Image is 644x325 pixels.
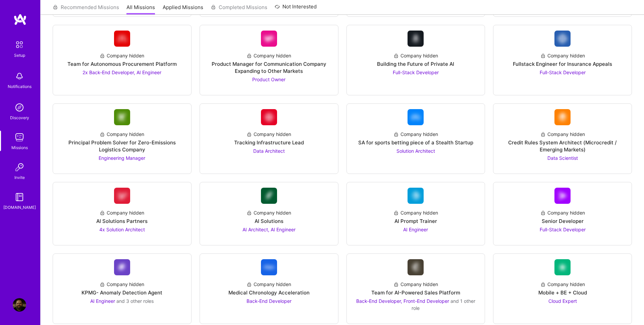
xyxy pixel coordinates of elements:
[499,259,626,318] a: Company LogoCompany hiddenMobile + BE + CloudCloud Expert
[13,190,26,204] img: guide book
[547,155,578,161] span: Data Scientist
[100,209,144,216] div: Company hidden
[554,31,571,47] img: Company Logo
[96,218,148,225] div: AI Solutions Partners
[540,227,586,232] span: Full-Stack Developer
[540,209,585,216] div: Company hidden
[554,259,571,275] img: Company Logo
[114,31,130,47] img: Company Logo
[554,109,571,125] img: Company Logo
[58,109,186,168] a: Company LogoCompany hiddenPrincipal Problem Solver for Zero-Emissions Logistics CompanyEngineerin...
[100,281,144,288] div: Company hidden
[247,52,291,59] div: Company hidden
[261,259,277,275] img: Company Logo
[14,174,25,181] div: Invite
[13,160,26,174] img: Invite
[393,209,438,216] div: Company hidden
[100,131,144,138] div: Company hidden
[499,139,626,153] div: Credit Rules System Architect (Microcredit / Emerging Markets)
[540,131,585,138] div: Company hidden
[499,188,626,240] a: Company LogoCompany hiddenSenior DeveloperFull-Stack Developer
[253,148,285,154] span: Data Architect
[540,52,585,59] div: Company hidden
[352,188,480,240] a: Company LogoCompany hiddenAI Prompt TrainerAI Engineer
[11,298,28,312] a: User Avatar
[513,60,612,67] div: Fullstack Engineer for Insurance Appeals
[393,281,438,288] div: Company hidden
[554,188,571,204] img: Company Logo
[13,13,27,26] img: logo
[393,69,439,75] span: Full-Stack Developer
[163,4,203,15] a: Applied Missions
[352,259,480,318] a: Company LogoCompany hiddenTeam for AI-Powered Sales PlatformBack-End Developer, Front-End Develop...
[408,31,424,47] img: Company Logo
[12,38,26,52] img: setup
[377,60,454,67] div: Building the Future of Private AI
[205,259,333,318] a: Company LogoCompany hiddenMedical Chronology AccelerationBack-End Developer
[114,109,130,125] img: Company Logo
[13,131,26,144] img: teamwork
[542,218,584,225] div: Senior Developer
[247,209,291,216] div: Company hidden
[540,69,586,75] span: Full-Stack Developer
[83,69,161,75] span: 2x Back-End Developer, AI Engineer
[499,109,626,168] a: Company LogoCompany hiddenCredit Rules System Architect (Microcredit / Emerging Markets)Data Scie...
[99,155,145,161] span: Engineering Manager
[247,131,291,138] div: Company hidden
[408,188,424,204] img: Company Logo
[275,3,317,15] a: Not Interested
[116,298,154,304] span: and 3 other roles
[100,52,144,59] div: Company hidden
[67,60,177,67] div: Team for Autonomous Procurement Platform
[126,4,155,15] a: All Missions
[99,227,145,232] span: 4x Solution Architect
[538,289,587,296] div: Mobile + BE + Cloud
[393,131,438,138] div: Company hidden
[234,139,304,146] div: Tracking Infrastructure Lead
[352,31,480,90] a: Company LogoCompany hiddenBuilding the Future of Private AIFull-Stack Developer
[247,298,291,304] span: Back-End Developer
[3,204,36,211] div: [DOMAIN_NAME]
[58,259,186,318] a: Company LogoCompany hiddenKPMG- Anomaly Detection AgentAI Engineer and 3 other roles
[58,31,186,90] a: Company LogoCompany hiddenTeam for Autonomous Procurement Platform2x Back-End Developer, AI Engineer
[408,259,424,275] img: Company Logo
[114,188,130,204] img: Company Logo
[13,101,26,114] img: discovery
[82,289,162,296] div: KPMG- Anomaly Detection Agent
[403,227,428,232] span: AI Engineer
[247,281,291,288] div: Company hidden
[255,218,283,225] div: AI Solutions
[13,69,26,83] img: bell
[540,281,585,288] div: Company hidden
[548,298,577,304] span: Cloud Expert
[58,188,186,240] a: Company LogoCompany hiddenAI Solutions Partners4x Solution Architect
[205,31,333,90] a: Company LogoCompany hiddenProduct Manager for Communication Company Expanding to Other MarketsPro...
[114,259,130,275] img: Company Logo
[228,289,310,296] div: Medical Chronology Acceleration
[408,109,424,125] img: Company Logo
[11,144,28,151] div: Missions
[205,188,333,240] a: Company LogoCompany hiddenAI SolutionsAI Architect, AI Engineer
[205,60,333,75] div: Product Manager for Communication Company Expanding to Other Markets
[13,298,26,312] img: User Avatar
[371,289,460,296] div: Team for AI-Powered Sales Platform
[10,114,29,121] div: Discovery
[252,77,285,82] span: Product Owner
[14,52,25,59] div: Setup
[243,227,296,232] span: AI Architect, AI Engineer
[499,31,626,90] a: Company LogoCompany hiddenFullstack Engineer for Insurance AppealsFull-Stack Developer
[396,148,435,154] span: Solution Architect
[90,298,115,304] span: AI Engineer
[394,218,437,225] div: AI Prompt Trainer
[205,109,333,168] a: Company LogoCompany hiddenTracking Infrastructure LeadData Architect
[352,109,480,168] a: Company LogoCompany hiddenSA for sports betting piece of a Stealth StartupSolution Architect
[58,139,186,153] div: Principal Problem Solver for Zero-Emissions Logistics Company
[356,298,449,304] span: Back-End Developer, Front-End Developer
[8,83,32,90] div: Notifications
[261,109,277,125] img: Company Logo
[261,188,277,204] img: Company Logo
[261,31,277,47] img: Company Logo
[358,139,473,146] div: SA for sports betting piece of a Stealth Startup
[393,52,438,59] div: Company hidden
